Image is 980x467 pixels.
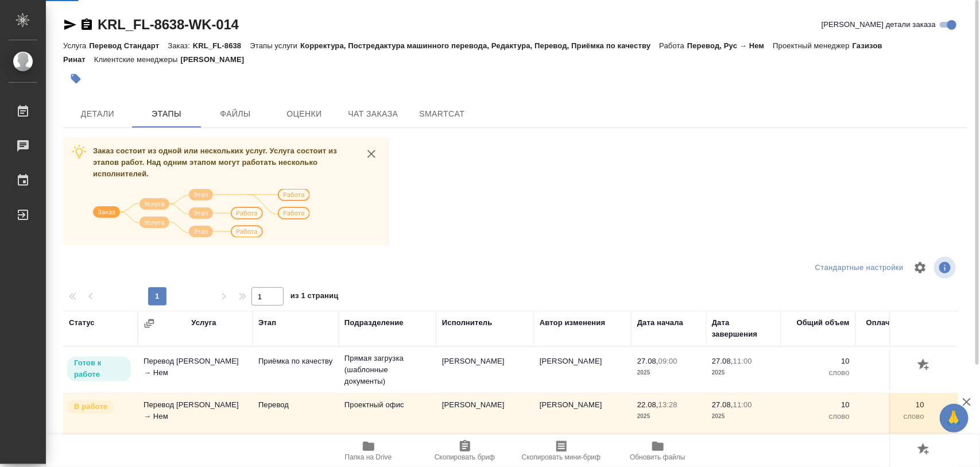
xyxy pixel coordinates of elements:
div: Подразделение [344,317,404,329]
p: Услуга [63,41,89,50]
p: 2025 [712,411,775,422]
p: 22.08, [637,400,659,409]
span: Скопировать мини-бриф [522,453,601,461]
p: Заказ: [168,41,192,50]
p: слово [861,367,924,379]
p: Корректура, Постредактура машинного перевода, Редактура, Перевод, Приёмка по качеству [300,41,659,50]
div: Услуга [191,317,216,329]
p: 10 [787,399,850,411]
span: Обновить файлы [630,453,685,461]
span: Этапы [139,107,194,121]
p: Готов к работе [74,357,124,380]
span: Настроить таблицу [907,254,934,281]
p: 13:28 [659,400,677,409]
span: Оценки [277,107,332,121]
a: KRL_FL-8638-WK-014 [98,17,239,32]
div: split button [812,259,907,277]
button: Добавить тэг [63,66,88,91]
p: 11:00 [733,400,752,409]
div: Статус [69,317,95,329]
p: 2025 [712,367,775,379]
span: Посмотреть информацию [934,257,958,279]
p: слово [787,411,850,422]
span: Детали [70,107,125,121]
p: В работе [74,401,107,412]
p: Этапы услуги [250,41,300,50]
p: Проектный менеджер [773,41,853,50]
td: [PERSON_NAME] [534,350,632,390]
p: Приёмка по качеству [258,356,333,367]
div: Дата начала [637,317,683,329]
span: из 1 страниц [290,289,339,306]
button: close [363,145,380,163]
div: Общий объем [797,317,850,329]
p: [PERSON_NAME] [181,55,253,64]
button: Папка на Drive [320,435,417,467]
div: Исполнитель [442,317,493,329]
p: 10 [861,356,924,367]
button: Скопировать ссылку для ЯМессенджера [63,18,77,32]
td: Прямая загрузка (шаблонные документы) [339,347,436,393]
p: Работа [659,41,687,50]
span: [PERSON_NAME] детали заказа [822,19,936,30]
td: Перевод [PERSON_NAME] → Нем [138,393,253,434]
span: Чат заказа [346,107,401,121]
p: 09:00 [659,357,677,365]
button: Скопировать мини-бриф [513,435,610,467]
td: [PERSON_NAME] [534,393,632,434]
p: 2025 [637,367,700,379]
p: 10 [787,356,850,367]
div: Дата завершения [712,317,775,340]
td: [PERSON_NAME] [436,393,534,434]
span: Папка на Drive [345,453,392,461]
td: Проектный офис [339,393,436,434]
p: 27.08, [712,400,733,409]
p: Перевод, Рус → Нем [687,41,773,50]
p: 11:00 [733,357,752,365]
p: Перевод Стандарт [89,41,168,50]
p: слово [861,411,924,422]
p: 27.08, [637,357,659,365]
span: SmartCat [415,107,470,121]
p: 10 [861,399,924,411]
button: 🙏 [940,404,969,433]
button: Добавить оценку [915,356,934,375]
span: 🙏 [944,406,964,430]
td: [PERSON_NAME] [436,350,534,390]
button: Добавить оценку [915,440,934,460]
td: Перевод [PERSON_NAME] → Нем [138,350,253,390]
button: Сгруппировать [144,318,155,329]
div: Оплачиваемый объем [861,317,924,340]
button: Скопировать ссылку [80,18,94,32]
button: Скопировать бриф [417,435,513,467]
p: 2025 [637,411,700,422]
span: Заказ состоит из одной или нескольких услуг. Услуга состоит из этапов работ. Над одним этапом мог... [93,146,337,178]
p: 27.08, [712,357,733,365]
span: Скопировать бриф [435,453,495,461]
p: слово [787,367,850,379]
p: Перевод [258,399,333,411]
div: Автор изменения [540,317,605,329]
span: Файлы [208,107,263,121]
p: Клиентские менеджеры [94,55,181,64]
button: Обновить файлы [610,435,706,467]
div: Этап [258,317,276,329]
p: KRL_FL-8638 [193,41,250,50]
